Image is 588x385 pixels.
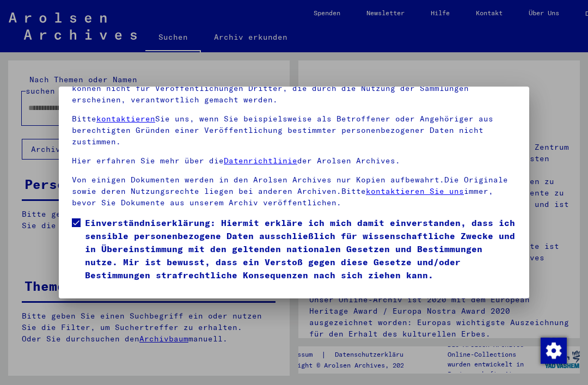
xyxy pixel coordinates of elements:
[72,155,516,167] p: Hier erfahren Sie mehr über die der Arolsen Archives.
[85,216,516,282] span: Einverständniserklärung: Hiermit erkläre ich mich damit einverstanden, dass ich sensible personen...
[224,156,297,166] a: Datenrichtlinie
[540,337,566,363] div: Zustimmung ändern
[96,114,155,124] a: kontaktieren
[72,113,516,148] p: Bitte Sie uns, wenn Sie beispielsweise als Betroffener oder Angehöriger aus berechtigten Gründen ...
[366,186,464,196] a: kontaktieren Sie uns
[541,338,567,364] img: Zustimmung ändern
[72,174,516,209] p: Von einigen Dokumenten werden in den Arolsen Archives nur Kopien aufbewahrt.Die Originale sowie d...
